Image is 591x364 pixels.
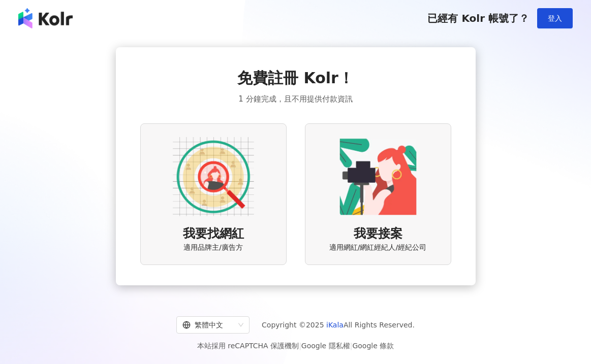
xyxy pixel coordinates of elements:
[183,225,244,243] span: 我要找網紅
[337,136,419,217] img: KOL identity option
[352,342,394,350] a: Google 條款
[326,321,344,329] a: iKala
[301,342,350,350] a: Google 隱私權
[197,340,394,352] span: 本站採用 reCAPTCHA 保護機制
[237,68,354,89] span: 免費註冊 Kolr！
[350,342,353,350] span: |
[537,8,573,28] button: 登入
[262,319,415,331] span: Copyright © 2025 All Rights Reserved.
[182,317,234,333] div: 繁體中文
[238,93,352,105] span: 1 分鐘完成，且不用提供付款資訊
[183,243,243,253] span: 適用品牌主/廣告方
[354,225,402,243] span: 我要接案
[427,12,529,24] span: 已經有 Kolr 帳號了？
[299,342,301,350] span: |
[173,136,254,217] img: AD identity option
[18,8,73,28] img: logo
[548,14,562,22] span: 登入
[329,243,426,253] span: 適用網紅/網紅經紀人/經紀公司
